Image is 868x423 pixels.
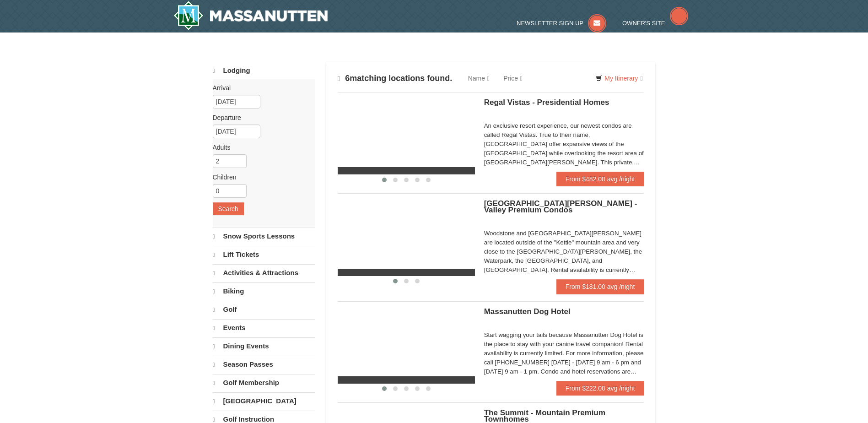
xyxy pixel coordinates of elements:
[496,69,529,87] a: Price
[622,20,665,27] span: Owner's Site
[517,20,606,27] a: Newsletter Sign Up
[213,246,315,263] a: Lift Tickets
[213,356,315,373] a: Season Passes
[622,20,688,27] a: Owner's Site
[213,337,315,355] a: Dining Events
[213,228,315,245] a: Snow Sports Lessons
[213,173,308,182] label: Children
[484,229,644,275] div: Woodstone and [GEOGRAPHIC_DATA][PERSON_NAME] are located outside of the "Kettle" mountain area an...
[213,264,315,282] a: Activities & Attractions
[517,20,583,27] span: Newsletter Sign Up
[484,199,637,214] span: [GEOGRAPHIC_DATA][PERSON_NAME] - Valley Premium Condos
[213,62,315,79] a: Lodging
[213,143,308,152] label: Adults
[213,392,315,410] a: [GEOGRAPHIC_DATA]
[461,69,496,87] a: Name
[213,282,315,300] a: Biking
[484,331,644,376] div: Start wagging your tails because Massanutten Dog Hotel is the place to stay with your canine trav...
[213,202,244,215] button: Search
[556,172,644,186] a: From $482.00 avg /night
[213,301,315,318] a: Golf
[213,319,315,336] a: Events
[173,1,328,30] img: Massanutten Resort Logo
[484,121,644,167] div: An exclusive resort experience, our newest condos are called Regal Vistas. True to their name, [G...
[556,279,644,294] a: From $181.00 avg /night
[484,307,571,316] span: Massanutten Dog Hotel
[213,374,315,391] a: Golf Membership
[484,98,609,107] span: Regal Vistas - Presidential Homes
[213,83,308,92] label: Arrival
[173,1,328,30] a: Massanutten Resort
[213,113,308,122] label: Departure
[590,71,648,85] a: My Itinerary
[556,381,644,396] a: From $222.00 avg /night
